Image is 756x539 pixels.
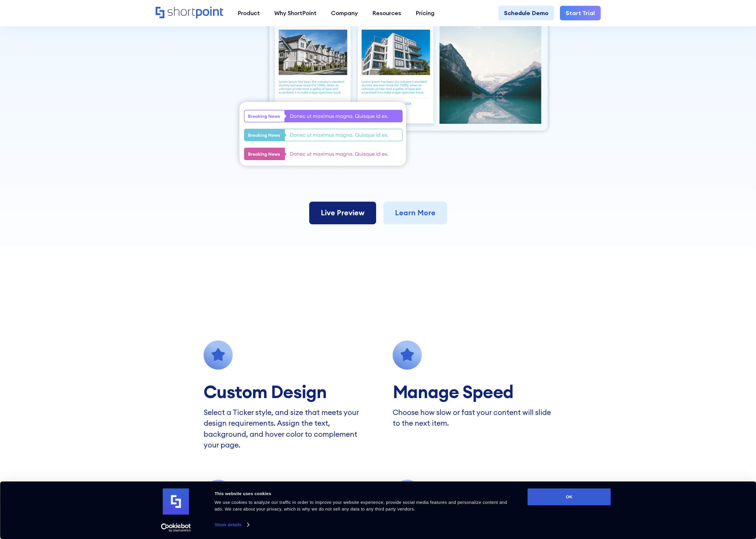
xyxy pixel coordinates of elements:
[365,6,408,20] a: Resources
[156,7,223,19] a: Home
[393,382,570,401] h2: Manage Speed
[230,6,267,20] a: Product
[215,500,507,511] span: We use cookies to analyze our traffic in order to improve your website experience, provide social...
[498,6,554,20] a: Schedule Demo
[204,382,381,401] h2: Custom Design
[331,9,358,17] div: Company
[238,9,260,17] div: Product
[372,9,401,17] div: Resources
[215,520,249,529] a: Show details
[393,407,553,429] p: Choose how slow or fast your content will slide to the next item.
[408,6,442,20] a: Pricing
[204,407,364,451] p: Select a Ticker style, and size that meets your design requirements. Assign the text, background,...
[274,9,316,17] div: Why ShortPoint
[150,523,201,532] a: Usercentrics Cookiebot - opens in a new window
[267,6,324,20] a: Why ShortPoint
[163,488,189,515] img: logo
[383,202,447,224] a: Learn More
[560,6,601,20] a: Start Trial
[651,472,756,539] iframe: Chat Widget
[416,9,435,17] div: Pricing
[309,202,376,224] a: Live Preview
[528,488,611,505] button: OK
[324,6,365,20] a: Company
[215,490,515,497] div: This website uses cookies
